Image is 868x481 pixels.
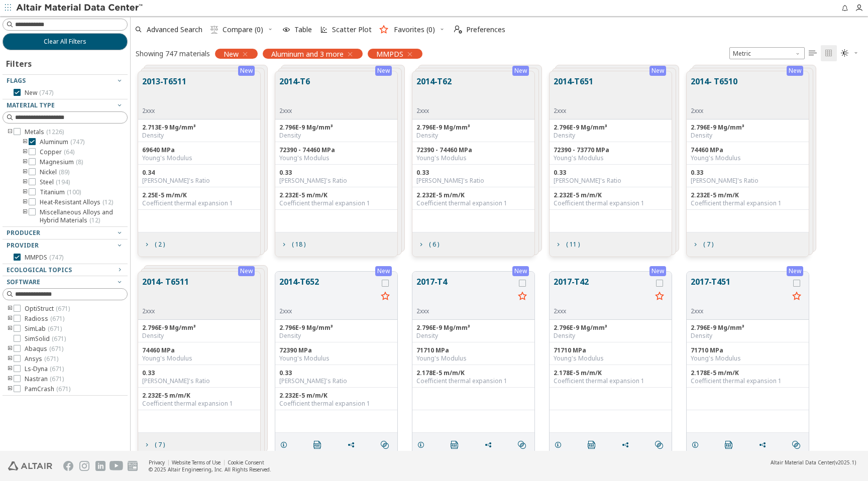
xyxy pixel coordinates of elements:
[771,459,834,466] span: Altair Material Data Center
[22,138,29,146] i: toogle group
[3,276,128,288] button: Software
[3,264,128,276] button: Ecological Topics
[279,146,393,154] div: 72390 - 74460 MPa
[89,216,100,224] span: ( 12 )
[279,332,393,340] div: Density
[40,208,124,224] span: Miscellaneous Alloys and Hybrid Materials
[40,168,69,176] span: Nickel
[554,369,668,377] div: 2.178E-5 m/m/K
[50,314,64,323] span: ( 671 )
[454,26,462,34] i: 
[52,334,66,343] span: ( 671 )
[725,441,733,449] i: 
[142,124,256,132] div: 2.713E-9 Mg/mm³
[49,344,63,353] span: ( 671 )
[691,377,805,385] div: Coefficient thermal expansion 1
[172,459,221,466] a: Website Terms of Use
[279,124,393,132] div: 2.796E-9 Mg/mm³
[691,332,805,340] div: Density
[3,227,128,239] button: Producer
[142,75,186,107] button: 2013-T6511
[513,435,534,455] button: Similar search
[512,266,529,276] div: New
[25,345,63,353] span: Abaqus
[375,266,392,276] div: New
[313,441,321,449] i: 
[40,178,70,186] span: Steel
[416,169,530,177] div: 0.33
[729,47,805,59] div: Unit System
[142,146,256,154] div: 69640 MPa
[142,107,186,115] div: 2xxx
[40,158,83,166] span: Magnesium
[59,168,69,176] span: ( 89 )
[7,278,40,286] span: Software
[3,75,128,87] button: Flags
[271,49,344,58] span: Aluminum and 3 more
[279,392,393,400] div: 2.232E-5 m/m/K
[416,324,530,332] div: 2.796E-9 Mg/mm³
[56,178,70,186] span: ( 194 )
[44,354,58,363] span: ( 671 )
[550,234,584,255] button: ( 11 )
[7,345,14,353] i: toogle group
[416,154,530,162] div: Young's Modulus
[25,335,66,343] span: SimSolid
[691,107,737,115] div: 2xxx
[480,435,501,455] button: Share
[40,148,74,156] span: Copper
[554,377,668,385] div: Coefficient thermal expansion 1
[691,146,805,154] div: 74460 MPa
[155,442,165,448] span: ( 7 )
[554,154,668,162] div: Young's Modulus
[279,369,393,377] div: 0.33
[687,435,708,455] button: Details
[825,49,833,57] i: 
[40,138,84,146] span: Aluminum
[416,354,530,363] div: Young's Modulus
[376,49,403,58] span: MMPDS
[554,107,593,115] div: 2xxx
[22,208,29,224] i: toogle group
[70,138,84,146] span: ( 747 )
[22,148,29,156] i: toogle group
[554,124,668,132] div: 2.796E-9 Mg/mm³
[416,199,530,207] div: Coefficient thermal expansion 1
[7,355,14,363] i: toogle group
[416,191,530,199] div: 2.232E-5 m/m/K
[554,75,593,107] button: 2014-T651
[691,307,789,315] div: 2xxx
[837,45,863,61] button: Theme
[7,315,14,323] i: toogle group
[25,365,64,373] span: Ls-Dyna
[40,198,113,206] span: Heat-Resistant Alloys
[309,435,330,455] button: PDF Download
[554,191,668,199] div: 2.232E-5 m/m/K
[3,50,37,74] div: Filters
[650,435,672,455] button: Similar search
[224,49,239,58] span: New
[7,241,39,250] span: Provider
[805,45,821,61] button: Table View
[25,254,63,262] span: MMPDS
[279,75,310,107] button: 2014-T6
[279,107,310,115] div: 2xxx
[7,375,14,383] i: toogle group
[279,169,393,177] div: 0.33
[67,188,81,196] span: ( 100 )
[691,369,805,377] div: 2.178E-5 m/m/K
[275,435,296,455] button: Details
[550,435,571,455] button: Details
[7,385,14,393] i: toogle group
[22,158,29,166] i: toogle group
[8,461,52,470] img: Altair Engineering
[691,75,737,107] button: 2014- T6510
[275,234,310,255] button: ( 18 )
[40,188,81,196] span: Titanium
[821,45,837,61] button: Tile View
[416,276,514,307] button: 2017-T4
[142,332,256,340] div: Density
[142,169,256,177] div: 0.34
[588,441,596,449] i: 
[25,385,70,393] span: PamCrash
